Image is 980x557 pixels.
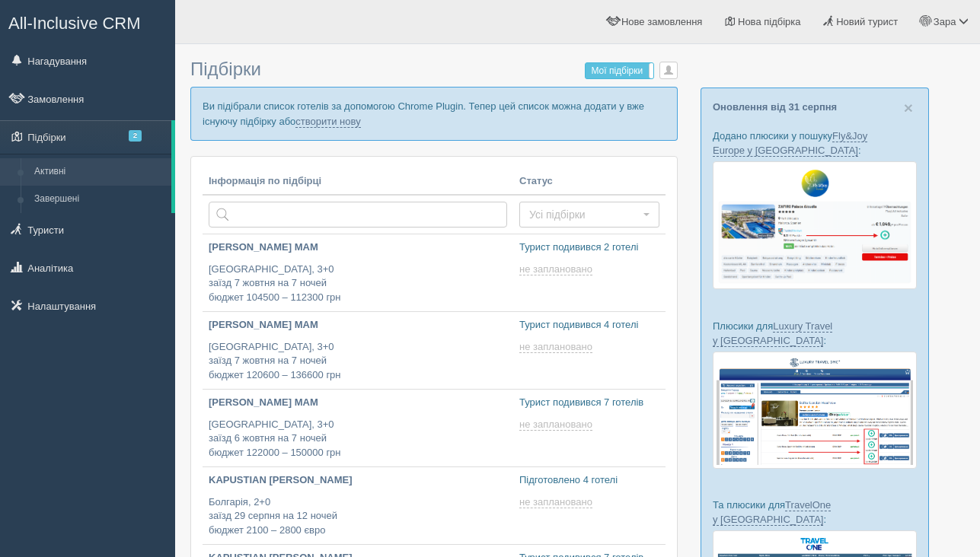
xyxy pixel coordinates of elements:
[519,341,592,353] span: не заплановано
[209,396,507,410] p: [PERSON_NAME] MAM
[209,202,507,228] input: Пошук за країною або туристом
[519,341,595,353] a: не заплановано
[513,168,666,196] th: Статус
[519,496,595,508] a: не заплановано
[519,496,592,508] span: не заплановано
[519,419,595,431] a: не заплановано
[621,16,702,27] span: Нове замовлення
[209,418,507,460] p: [GEOGRAPHIC_DATA], 3+0 заїзд 6 жовтня на 7 ночей бюджет 122000 – 150000 грн
[27,186,171,213] a: Завершені
[209,340,507,383] p: [GEOGRAPHIC_DATA], 3+0 заїзд 7 жовтня на 7 ночей бюджет 120600 – 136600 грн
[904,99,913,116] span: ×
[713,352,917,469] img: luxury-travel-%D0%BF%D0%BE%D0%B4%D0%B1%D0%BE%D1%80%D0%BA%D0%B0-%D1%81%D1%80%D0%BC-%D0%B4%D0%BB%D1...
[295,116,360,128] a: створити нову
[203,234,513,311] a: [PERSON_NAME] MAM [GEOGRAPHIC_DATA], 3+0заїзд 7 жовтня на 7 ночейбюджет 104500 – 112300 грн
[27,158,171,186] a: Активні
[519,263,592,275] span: не заплановано
[934,16,956,27] span: Зара
[203,312,513,389] a: [PERSON_NAME] MAM [GEOGRAPHIC_DATA], 3+0заїзд 7 жовтня на 7 ночейбюджет 120600 – 136600 грн
[713,129,917,158] p: Додано плюсики у пошуку :
[738,16,801,27] span: Нова підбірка
[519,473,659,488] p: Підготовлено 4 готелі
[203,168,513,196] th: Інформація по підбірці
[209,318,507,333] p: [PERSON_NAME] MAM
[904,100,913,116] button: Close
[519,318,659,333] p: Турист подивився 4 готелі
[586,63,653,78] label: Мої підбірки
[519,419,592,431] span: не заплановано
[836,16,898,27] span: Новий турист
[209,240,507,255] p: [PERSON_NAME] MAM
[713,498,917,527] p: Та плюсики для :
[8,14,141,33] span: All-Inclusive CRM
[1,1,174,43] a: All-Inclusive CRM
[713,101,837,113] a: Оновлення від 31 серпня
[519,240,659,255] p: Турист подивився 2 готелі
[519,202,659,228] button: Усі підбірки
[190,87,678,140] p: Ви підібрали список готелів за допомогою Chrome Plugin. Тепер цей список можна додати у вже існую...
[519,396,659,410] p: Турист подивився 7 готелів
[203,390,513,466] a: [PERSON_NAME] MAM [GEOGRAPHIC_DATA], 3+0заїзд 6 жовтня на 7 ночейбюджет 122000 – 150000 грн
[203,467,513,544] a: KAPUSTIAN [PERSON_NAME] Болгарія, 2+0заїзд 29 серпня на 12 ночейбюджет 2100 – 2800 євро
[190,59,261,79] span: Підбірки
[209,263,507,305] p: [GEOGRAPHIC_DATA], 3+0 заїзд 7 жовтня на 7 ночей бюджет 104500 – 112300 грн
[713,161,917,289] img: fly-joy-de-proposal-crm-for-travel-agency.png
[713,320,832,347] a: Luxury Travel у [GEOGRAPHIC_DATA]
[529,207,640,222] span: Усі підбірки
[519,263,595,275] a: не заплановано
[713,319,917,348] p: Плюсики для :
[209,495,507,538] p: Болгарія, 2+0 заїзд 29 серпня на 12 ночей бюджет 2100 – 2800 євро
[129,130,142,142] span: 2
[209,473,507,488] p: KAPUSTIAN [PERSON_NAME]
